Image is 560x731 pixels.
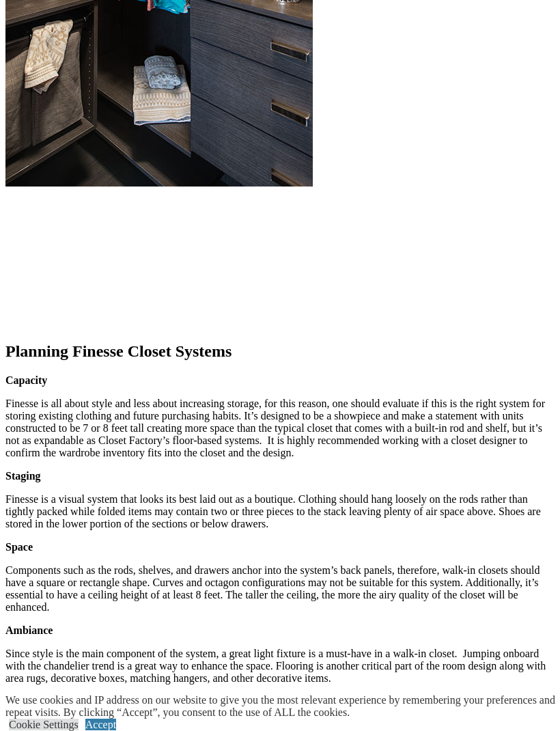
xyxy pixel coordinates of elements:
[5,470,41,482] strong: Staging
[5,624,53,636] strong: Ambiance
[5,564,555,613] p: Components such as the rods, shelves, and drawers anchor into the system’s back panels, therefore...
[5,541,33,553] strong: Space
[5,694,560,719] div: We use cookies and IP address on our website to give you the most relevant experience by remember...
[9,719,79,730] a: Cookie Settings
[5,493,555,530] p: Finesse is a visual system that looks its best laid out as a boutique. Clothing should hang loose...
[5,374,47,386] strong: Capacity
[5,398,555,459] p: Finesse is all about style and less about increasing storage, for this reason, one should evaluat...
[85,719,116,730] a: Accept
[5,342,555,361] h2: Planning Finesse Closet Systems
[5,648,555,685] p: Since style is the main component of the system, a great light fixture is a must-have in a walk-i...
